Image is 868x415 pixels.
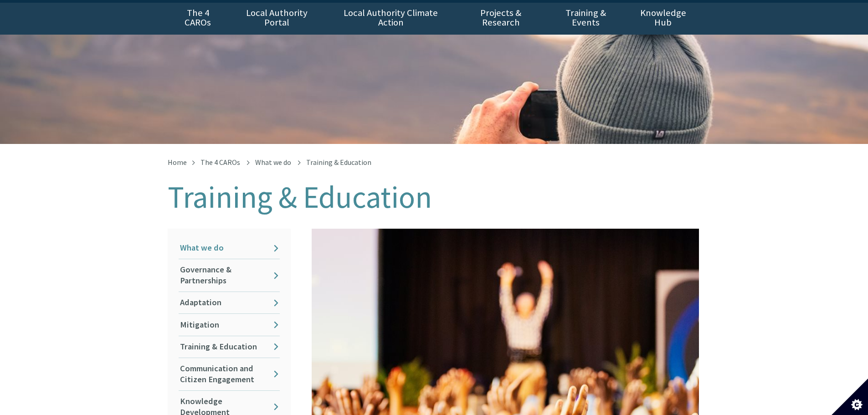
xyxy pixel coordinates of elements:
[306,158,371,167] span: Training & Education
[456,3,546,35] a: Projects & Research
[179,336,280,358] a: Training & Education
[546,3,626,35] a: Training & Events
[200,158,240,167] a: The 4 CAROs
[168,3,228,35] a: The 4 CAROs
[255,158,291,167] a: What we do
[168,180,701,214] h1: Training & Education
[326,3,456,35] a: Local Authority Climate Action
[179,314,280,335] a: Mitigation
[832,379,868,415] button: Set cookie preferences
[179,292,280,313] a: Adaptation
[228,3,326,35] a: Local Authority Portal
[179,237,280,259] a: What we do
[179,259,280,292] a: Governance & Partnerships
[168,158,187,167] a: Home
[179,358,280,390] a: Communication and Citizen Engagement
[626,3,700,35] a: Knowledge Hub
